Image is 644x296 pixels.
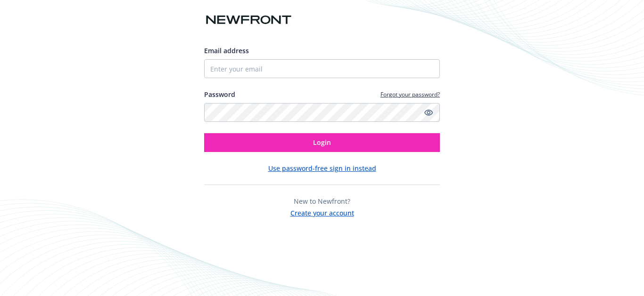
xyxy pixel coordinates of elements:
[204,103,440,122] input: Enter your password
[204,12,293,28] img: Newfront logo
[204,46,249,55] span: Email address
[268,163,376,173] button: Use password-free sign in instead
[204,59,440,78] input: Enter your email
[294,197,350,206] span: New to Newfront?
[204,89,235,99] label: Password
[290,206,354,218] button: Create your account
[423,107,434,118] a: Show password
[204,133,440,152] button: Login
[380,90,440,98] a: Forgot your password?
[313,138,331,147] span: Login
